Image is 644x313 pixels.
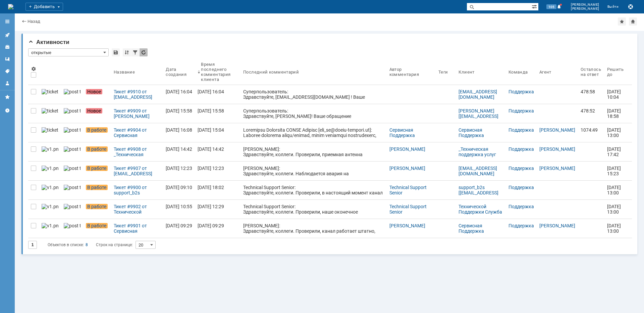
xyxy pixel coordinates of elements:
a: post ticket.png [61,85,83,104]
a: [DATE] 12:23 [163,162,195,180]
th: Команда [506,59,537,85]
a: [PERSON_NAME] [[EMAIL_ADDRESS][DOMAIN_NAME]] [459,108,498,124]
img: post ticket.png [64,127,80,133]
img: post ticket.png [64,204,80,209]
a: Теги [2,66,13,77]
a: 478:52 [578,104,604,123]
div: [DATE] 09:29 [198,223,224,228]
img: v1.png [42,204,58,209]
a: post ticket.png [61,104,83,123]
div: [DATE] 15:58 [198,108,224,114]
span: В работе [86,185,108,190]
a: В работе [83,200,111,219]
a: post ticket.png [61,162,83,180]
a: Тикет #9908 от _Техническая поддержка услуг интернет [[EMAIL_ADDRESS][DOMAIN_NAME]] (статус: В ра... [111,142,163,161]
span: 105 [546,4,556,9]
img: post ticket.png [64,146,80,152]
div: 478:58 [581,89,602,94]
a: Поддержка [508,185,534,190]
div: Фильтрация... [131,48,139,56]
a: 1074:49 [578,123,604,142]
div: Сделать домашней страницей [629,17,637,26]
div: Тикет #9901 от Сервисная Поддержка [PERSON_NAME] [[EMAIL_ADDRESS][DOMAIN_NAME]] (статус: В работе) [114,223,160,234]
div: Добавить в избранное [618,17,626,26]
img: ticket_notification.png [42,89,58,94]
a: [DATE] 14:42 [195,142,240,161]
a: [DATE] 18:02 [195,181,240,199]
span: В работе [86,127,108,133]
a: [DATE] 17:42 [604,142,627,161]
a: [DATE] 15:58 [163,104,195,123]
a: Technical Support Senior: Здравствуйте, коллеги. Проверили, в настоящий момент канал работает в ш... [240,181,387,199]
a: Тикет #9900 от support_b2s [[EMAIL_ADDRESS][DOMAIN_NAME]] (статус: В работе) [111,181,163,199]
div: Loremipsu Dolorsita CONSE Adipisc [eli_se@doeiu-tempori.ut]: Laboree dolorema aliqu/enimad, minim... [243,127,384,267]
a: [EMAIL_ADDRESS][DOMAIN_NAME] [459,89,497,100]
span: [DATE] 13:00 [607,223,622,234]
span: [PERSON_NAME] [571,7,599,11]
a: [DATE] 13:00 [604,123,627,142]
img: post ticket.png [64,89,80,94]
a: [DATE] 14:42 [163,142,195,161]
div: Technical Support Senior: Здравствуйте, коллеги. Проверили, в настоящий момент канал работает в ш... [243,185,384,217]
a: [PERSON_NAME] [389,146,425,152]
div: Добавить [25,3,63,11]
span: [DATE] 13:00 [607,185,622,195]
a: Тикет #9909 от [PERSON_NAME] [[EMAIL_ADDRESS][DOMAIN_NAME]] (статус: Новое) [111,104,163,123]
div: Название [114,70,135,75]
a: [PERSON_NAME] [539,166,575,171]
div: Тикет #9900 от support_b2s [[EMAIL_ADDRESS][DOMAIN_NAME]] (статус: В работе) [114,185,160,195]
div: [PERSON_NAME]: Здравствуйте, коллеги. Наблюдается авария на промежуточном узле транспортной сети/... [243,166,384,192]
div: Суперпользователь: Здравствуйте, [EMAIL_ADDRESS][DOMAIN_NAME] ! Ваше обращение зарегистрировано в... [243,89,384,121]
div: Тикет #9907 от [EMAIL_ADDRESS][DOMAIN_NAME] [[DOMAIN_NAME][EMAIL_ADDRESS][DOMAIN_NAME]] (статус: ... [114,166,160,176]
a: Поддержка [508,108,534,114]
a: [PERSON_NAME] [539,146,575,152]
a: [DATE] 16:08 [163,123,195,142]
a: [DATE] 15:04 [195,123,240,142]
a: [DATE] 18:58 [604,104,627,123]
div: [DATE] 15:58 [166,108,192,114]
a: support_b2s [[EMAIL_ADDRESS][DOMAIN_NAME]] [459,185,498,201]
a: [PERSON_NAME] [539,127,575,133]
div: Клиент [459,70,474,75]
a: [PERSON_NAME] [539,223,575,228]
a: В работе [83,123,111,142]
a: Поддержка [508,166,534,171]
a: [DATE] 15:23 [604,162,627,180]
a: Новое [83,85,111,104]
th: Название [111,59,163,85]
th: Дата создания [163,59,195,85]
a: Перейти на домашнюю страницу [8,4,13,9]
img: logo [8,4,13,9]
div: [DATE] 15:04 [198,127,224,133]
a: Loremipsu Dolorsita CONSE Adipisc [eli_se@doeiu-tempori.ut]: Laboree dolorema aliqu/enimad, minim... [240,123,387,142]
div: Решить до [607,67,624,77]
a: Сервисная Поддержка [PERSON_NAME] [[EMAIL_ADDRESS][DOMAIN_NAME]] [389,127,429,154]
span: Объектов в списке: [48,242,84,247]
a: Technical Support Senior [389,185,428,195]
a: В работе [83,181,111,199]
a: [PERSON_NAME]: Здравствуйте, коллеги. Проверили, канал работает штатно, видим маки в обе стороны. [240,219,387,238]
div: Тикет #9910 от [EMAIL_ADDRESS][DOMAIN_NAME] (статус: Новое) [114,89,160,100]
a: В работе [83,162,111,180]
span: [DATE] 13:00 [607,204,622,215]
div: Сохранить вид [112,48,120,56]
span: Новое [86,89,102,94]
a: Новое [83,104,111,123]
div: Время последнего комментария клиента [201,62,232,82]
a: [DATE] 10:55 [163,200,195,219]
a: Клиенты [2,42,13,52]
a: [DATE] 10:04 [604,85,627,104]
a: Тикет #9904 от Сервисная Поддержка [PERSON_NAME] [[EMAIL_ADDRESS][DOMAIN_NAME]] (статус: В работе) [111,123,163,142]
div: Тикет #9909 от [PERSON_NAME] [[EMAIL_ADDRESS][DOMAIN_NAME]] (статус: Новое) [114,108,160,119]
div: Сортировка... [123,48,131,56]
div: [DATE] 12:29 [198,204,224,209]
a: Поддержка [508,223,534,228]
div: [DATE] 16:08 [166,127,192,133]
a: v1.png [39,181,61,199]
a: [PERSON_NAME]: Здравствуйте, коллеги. Проверили, приемная антенна работает штатно,лежит порт в ст... [240,142,387,161]
img: ticket_notification.png [42,108,58,114]
a: [DATE] 12:23 [195,162,240,180]
span: [DATE] 17:42 [607,146,622,157]
a: Шаблоны комментариев [2,54,13,64]
a: Назад [28,19,40,24]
